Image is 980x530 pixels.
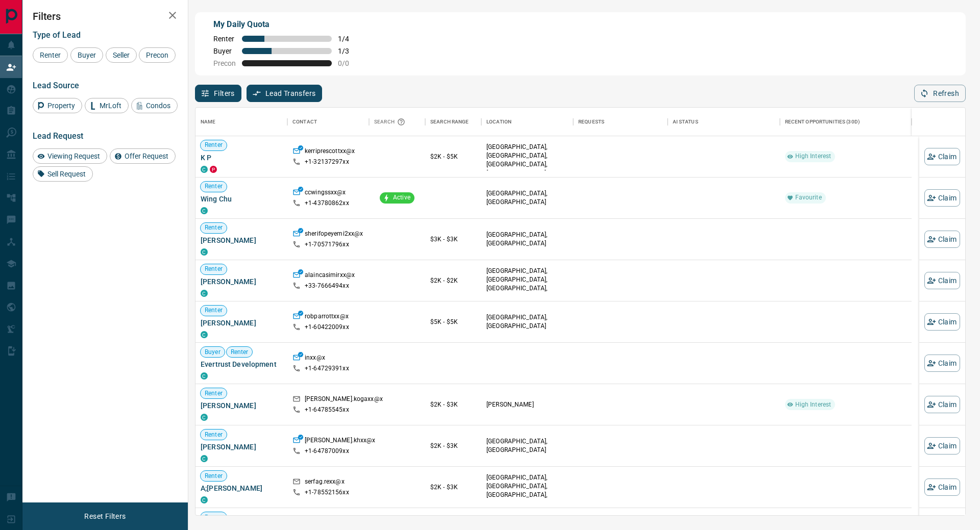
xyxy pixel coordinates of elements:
div: Seller [106,47,137,63]
p: Midtown | Central [486,267,568,302]
span: Renter [201,223,227,232]
span: MrLoft [96,102,125,110]
span: High Interest [791,152,836,161]
div: condos.ca [201,496,208,503]
p: +33- 7666494xx [305,282,349,290]
p: $2K - $3K [430,441,476,450]
div: Property [33,98,82,113]
div: Requests [578,108,604,136]
div: AI Status [673,108,698,136]
span: [PERSON_NAME] [201,318,282,328]
button: Claim [924,478,960,496]
div: Name [201,108,216,136]
div: Location [486,108,511,136]
button: Claim [924,189,960,207]
p: $2K - $2K [430,276,476,285]
span: Wing Chu [201,194,282,204]
div: Contact [287,108,369,136]
p: sherifopeyemi2xx@x [305,230,363,240]
p: $2K - $3K [430,400,476,409]
button: Filters [195,85,241,102]
div: Condos [131,98,178,113]
button: Claim [924,313,960,331]
p: +1- 70571796xx [305,240,349,249]
span: Buyer [74,51,100,59]
span: Lead Request [33,131,83,141]
p: +1- 64729391xx [305,364,349,373]
span: Viewing Request [44,152,104,160]
p: [PERSON_NAME].khxx@x [305,436,376,447]
div: condos.ca [201,331,208,338]
p: $3K - $3K [430,235,476,244]
span: Renter [201,141,227,149]
span: Precon [142,51,172,59]
span: [PERSON_NAME] [201,400,282,411]
span: 1 / 4 [338,35,360,43]
div: Sell Request [33,166,93,182]
button: Lead Transfers [247,85,323,102]
button: Claim [924,148,960,165]
h2: Filters [33,10,178,22]
div: condos.ca [201,455,208,462]
div: Requests [573,108,668,136]
span: Renter [213,35,236,43]
p: [GEOGRAPHIC_DATA], [GEOGRAPHIC_DATA] [486,189,568,207]
span: Renter [201,513,227,522]
p: +1- 60422009xx [305,323,349,332]
span: Property [44,102,79,110]
p: +1- 32137297xx [305,158,349,166]
div: condos.ca [201,248,208,256]
div: condos.ca [201,207,208,214]
p: North York [486,473,568,509]
div: Precon [139,47,176,63]
span: Active [389,193,414,202]
div: condos.ca [201,372,208,380]
div: condos.ca [201,166,208,173]
span: 0 / 0 [338,59,360,67]
span: Renter [201,389,227,398]
button: Claim [924,355,960,372]
span: Favourite [791,193,826,202]
span: Renter [201,182,227,191]
div: Contact [292,108,317,136]
p: +1- 64787009xx [305,447,349,456]
button: Claim [924,231,960,248]
p: $5K - $5K [430,317,476,326]
p: [PERSON_NAME] [486,400,568,409]
span: Offer Request [121,152,172,160]
button: Claim [924,437,960,455]
span: Renter [36,51,64,59]
div: condos.ca [201,414,208,421]
span: Evertrust Development [201,359,282,369]
button: Refresh [914,85,966,102]
span: Renter [201,431,227,439]
div: Search Range [430,108,469,136]
p: [GEOGRAPHIC_DATA], [GEOGRAPHIC_DATA] [486,313,568,331]
span: K P [201,153,282,163]
span: Precon [213,59,236,67]
span: [PERSON_NAME] [201,442,282,452]
span: A;[PERSON_NAME] [201,483,282,493]
p: +1- 78552156xx [305,488,349,497]
span: Renter [201,265,227,273]
p: alaincasimirxx@x [305,271,355,282]
span: Buyer [201,348,225,357]
span: 1 / 3 [338,47,360,55]
span: Lead Source [33,81,79,90]
span: Sell Request [44,170,89,178]
p: ccwingssxx@x [305,188,346,199]
div: property.ca [210,166,217,173]
span: Buyer [213,47,236,55]
span: [PERSON_NAME] [201,276,282,287]
span: Type of Lead [33,30,81,40]
span: Renter [227,348,253,357]
button: Reset Filters [78,508,132,525]
p: +1- 43780862xx [305,199,349,208]
p: [GEOGRAPHIC_DATA], [GEOGRAPHIC_DATA] [486,231,568,248]
p: [PERSON_NAME].kogaxx@x [305,395,383,406]
div: AI Status [668,108,780,136]
p: $2K - $3K [430,483,476,492]
div: Buyer [70,47,103,63]
span: [PERSON_NAME] [201,235,282,245]
button: Claim [924,272,960,289]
